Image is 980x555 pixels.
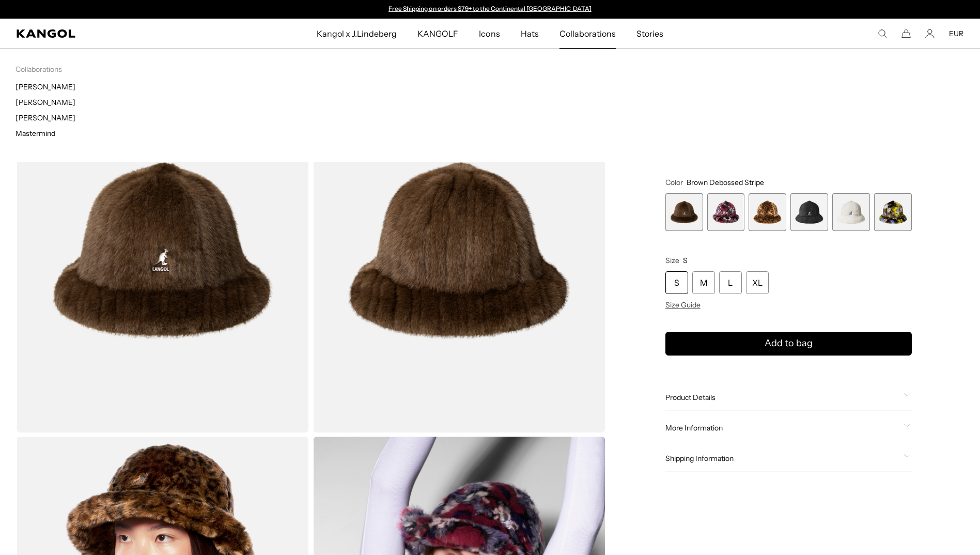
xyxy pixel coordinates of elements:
div: S [665,271,688,294]
button: Add to bag [665,332,912,356]
a: Free Shipping on orders $79+ to the Continental [GEOGRAPHIC_DATA] [388,5,592,12]
a: Kangol [17,29,210,38]
label: Camo Flower [874,193,912,231]
span: Hats [521,19,539,49]
span: Size [665,256,679,265]
span: Product Details [665,393,899,402]
summary: Search here [878,29,887,38]
div: 1 of 6 [665,193,703,231]
img: color-brown-debossed-stripe [313,67,605,433]
p: Collaborations [15,65,490,74]
div: 2 of 6 [707,193,745,231]
div: XL [746,271,769,294]
div: 6 of 6 [874,193,912,231]
span: Shipping Information [665,454,899,463]
label: Black [790,193,828,231]
a: Mastermind [15,129,55,138]
span: Stories [636,19,663,49]
img: color-brown-debossed-stripe [17,67,309,433]
span: Color [665,178,683,187]
span: Brown Debossed Stripe [687,178,764,187]
button: EUR [949,29,963,38]
a: Hats [510,19,549,49]
slideshow-component: Announcement bar [384,5,597,13]
a: [PERSON_NAME] [15,82,75,91]
div: M [692,271,715,294]
a: Icons [469,19,510,49]
div: L [719,271,742,294]
label: Brown Debossed Stripe [665,193,703,231]
a: Stories [626,19,674,49]
div: 5 of 6 [832,193,870,231]
span: Add to bag [765,336,813,350]
a: Collaborations [549,19,626,49]
div: 1 of 2 [384,5,597,13]
span: S [683,256,688,265]
label: Purple Multi Camo Flower [707,193,745,231]
button: Cart [901,29,911,38]
div: 4 of 6 [790,193,828,231]
a: Account [925,29,935,38]
a: [PERSON_NAME] [15,113,75,122]
a: KANGOLF [407,19,469,49]
span: Kangol x J.Lindeberg [317,19,397,49]
a: [PERSON_NAME] [15,98,75,107]
span: KANGOLF [417,19,458,49]
div: Announcement [384,5,597,13]
span: Icons [479,19,500,49]
div: 3 of 6 [749,193,786,231]
a: Kangol x J.Lindeberg [306,19,408,49]
label: Cream [832,193,870,231]
span: More Information [665,423,899,433]
span: Size Guide [665,300,701,310]
span: Collaborations [559,19,616,49]
label: Leopard [749,193,786,231]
